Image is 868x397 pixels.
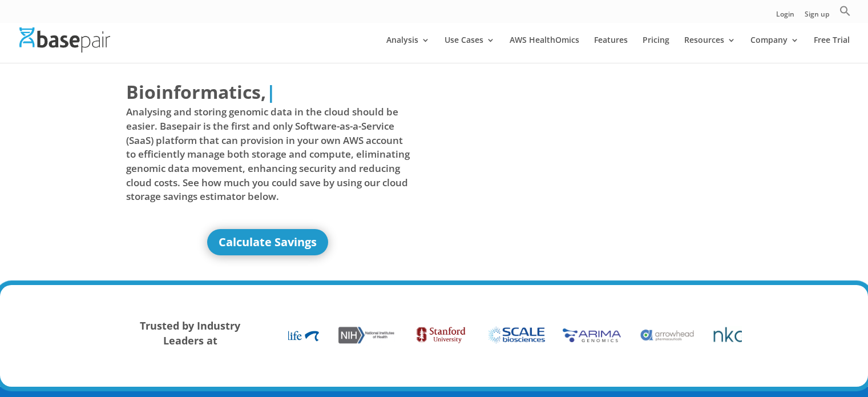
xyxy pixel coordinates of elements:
[594,36,628,63] a: Features
[684,36,736,63] a: Resources
[207,229,328,255] a: Calculate Savings
[140,319,240,347] strong: Trusted by Industry Leaders at
[805,11,829,23] a: Sign up
[126,105,410,203] span: Analysing and storing genomic data in the cloud should be easier. Basepair is the first and only ...
[126,79,266,105] span: Bioinformatics,
[19,27,110,52] img: Basepair
[643,36,669,63] a: Pricing
[510,36,579,63] a: AWS HealthOmics
[839,5,851,17] svg: Search
[776,11,794,23] a: Login
[839,5,851,23] a: Search Icon Link
[443,79,727,239] iframe: Basepair - NGS Analysis Simplified
[266,79,276,104] span: |
[445,36,495,63] a: Use Cases
[386,36,430,63] a: Analysis
[814,36,850,63] a: Free Trial
[750,36,799,63] a: Company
